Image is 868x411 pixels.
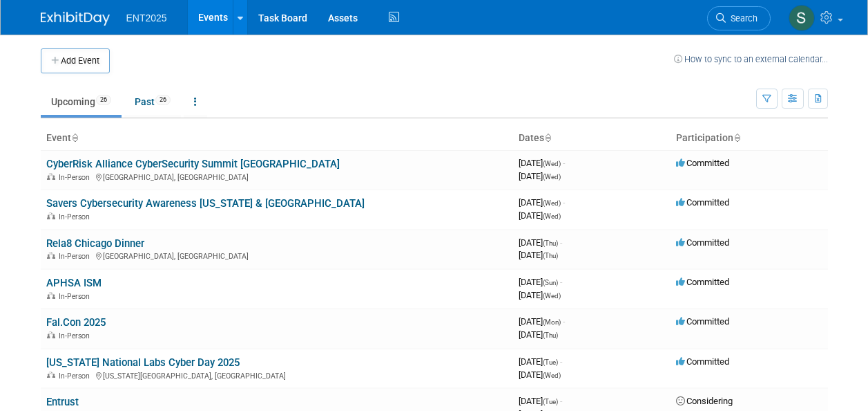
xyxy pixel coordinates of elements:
[519,250,558,260] span: [DATE]
[46,316,106,329] a: Fal.Con 2025
[674,54,828,64] a: How to sync to an external calendar...
[676,316,729,327] span: Committed
[543,292,561,300] span: (Wed)
[47,252,55,259] img: In-Person Event
[563,158,565,168] span: -
[126,12,167,24] span: ENT2025
[519,396,562,406] span: [DATE]
[543,239,558,247] span: (Thu)
[519,237,562,248] span: [DATE]
[41,89,122,115] a: Upcoming26
[519,158,565,168] span: [DATE]
[560,396,562,406] span: -
[59,252,94,261] span: In-Person
[46,250,508,261] div: [GEOGRAPHIC_DATA], [GEOGRAPHIC_DATA]
[789,5,815,31] img: Stephanie Silva
[46,171,508,182] div: [GEOGRAPHIC_DATA], [GEOGRAPHIC_DATA]
[519,369,561,380] span: [DATE]
[519,210,561,221] span: [DATE]
[46,356,240,369] a: [US_STATE] National Labs Cyber Day 2025
[41,48,110,73] button: Add Event
[47,173,55,180] img: In-Person Event
[46,396,79,408] a: Entrust
[71,132,78,143] a: Sort by Event Name
[519,197,565,208] span: [DATE]
[671,127,828,150] th: Participation
[543,279,558,286] span: (Sun)
[47,372,55,378] img: In-Person Event
[543,199,561,207] span: (Wed)
[543,331,558,339] span: (Thu)
[560,356,562,367] span: -
[59,212,94,221] span: In-Person
[707,6,771,30] a: Search
[519,290,561,300] span: [DATE]
[563,197,565,208] span: -
[124,89,181,115] a: Past26
[676,197,729,208] span: Committed
[519,316,565,327] span: [DATE]
[543,173,561,181] span: (Wed)
[47,292,55,299] img: In-Person Event
[155,95,171,105] span: 26
[563,316,565,327] span: -
[46,369,508,381] div: [US_STATE][GEOGRAPHIC_DATA], [GEOGRAPHIC_DATA]
[543,252,558,259] span: (Thu)
[47,212,55,219] img: In-Person Event
[543,358,558,366] span: (Tue)
[676,158,729,168] span: Committed
[519,171,561,181] span: [DATE]
[59,173,94,182] span: In-Person
[47,331,55,338] img: In-Person Event
[519,277,562,287] span: [DATE]
[733,132,740,143] a: Sort by Participation Type
[59,372,94,381] span: In-Person
[96,95,111,105] span: 26
[543,398,558,405] span: (Tue)
[543,212,561,220] span: (Wed)
[676,277,729,287] span: Committed
[513,127,671,150] th: Dates
[560,277,562,287] span: -
[46,158,340,170] a: CyberRisk Alliance CyberSecurity Summit [GEOGRAPHIC_DATA]
[544,132,551,143] a: Sort by Start Date
[676,356,729,367] span: Committed
[543,372,561,379] span: (Wed)
[46,197,365,210] a: Savers Cybersecurity Awareness [US_STATE] & [GEOGRAPHIC_DATA]
[41,127,513,150] th: Event
[560,237,562,248] span: -
[46,237,144,250] a: Rela8 Chicago Dinner
[543,318,561,326] span: (Mon)
[46,277,102,289] a: APHSA ISM
[543,160,561,167] span: (Wed)
[676,396,733,406] span: Considering
[726,13,758,24] span: Search
[59,292,94,301] span: In-Person
[519,356,562,367] span: [DATE]
[519,329,558,340] span: [DATE]
[41,12,110,26] img: ExhibitDay
[676,237,729,248] span: Committed
[59,331,94,340] span: In-Person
